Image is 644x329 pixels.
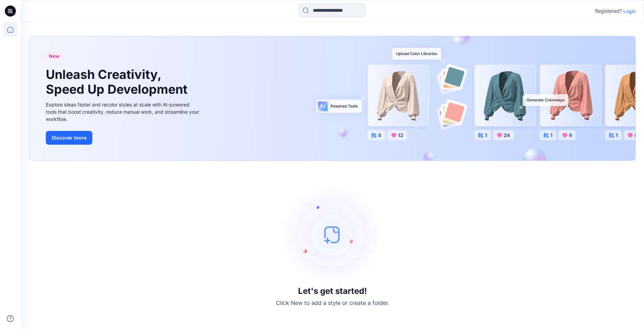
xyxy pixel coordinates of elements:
[49,52,60,60] span: New
[46,131,201,145] a: Discover more
[623,8,636,15] p: Login
[276,299,389,307] p: Click New to add a style or create a folder.
[46,101,201,123] div: Explore ideas faster and recolor styles at scale with AI-powered tools that boost creativity, red...
[595,7,622,15] p: Registered?
[46,131,92,145] button: Discover more
[298,286,367,296] h3: Let's get started!
[46,67,191,97] h1: Unleash Creativity, Speed Up Development
[281,183,384,286] img: empty-state-image.svg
